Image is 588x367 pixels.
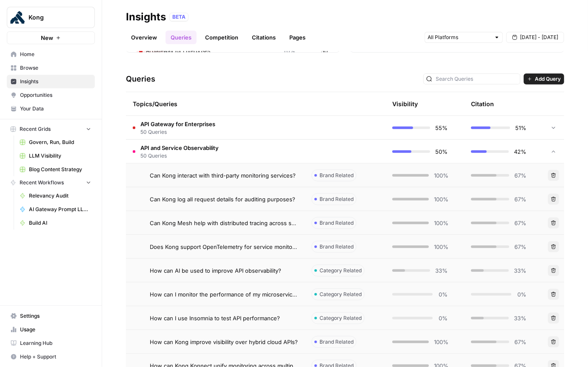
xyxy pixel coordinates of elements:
span: 33% [514,314,526,322]
a: Home [7,48,95,61]
span: 50% [435,147,448,156]
div: joined the conversation [37,103,145,110]
div: I'll connect you with someone from our team right away! Meanwhile, could you share any additional... [14,48,133,89]
a: Usage [7,323,95,336]
span: 55% [435,124,448,132]
textarea: Message… [7,260,163,275]
span: 67% [514,219,526,227]
span: 100% [434,338,448,346]
span: Browse [20,64,91,72]
span: 50 Queries [140,152,219,160]
div: Citation [471,92,494,116]
div: I see you had questions regarding our "Insights" section. Would you be able to provide more detai... [7,140,140,183]
span: 67% [514,171,526,180]
span: 51% [515,124,526,132]
span: Opportunities [20,91,91,99]
span: Govern, Run, Build [29,138,91,146]
span: Brand Related [320,243,354,251]
span: Brand Related [320,195,354,203]
span: Build AI [29,219,91,227]
span: Usage [20,326,91,333]
button: Recent Workflows [7,176,95,189]
span: Can Kong interact with third-party monitoring services? [150,171,296,180]
button: Emoji picker [27,278,34,285]
button: Add Query [524,73,564,85]
span: 0% [438,314,448,322]
span: Can Kong log all request details for auditing purposes? [150,195,295,203]
p: Active 45m ago [41,11,85,19]
span: Kong [29,13,80,22]
a: AI Gateway Prompt LLM Visibility [16,203,95,216]
span: How can Kong improve visibility over hybrid cloud APIs? [150,338,298,346]
div: Manuel says… [7,257,163,303]
span: [DATE] - [DATE] [520,34,558,41]
span: AI Gateway Prompt LLM Visibility [29,206,91,213]
span: Category Related [320,267,362,274]
span: Category Related [320,291,362,298]
span: 67% [514,195,526,203]
span: 67% [514,338,526,346]
button: [DATE] - [DATE] [506,32,564,43]
button: Recent Grids [7,123,95,136]
span: Learning Hub [20,339,91,347]
span: Settings [20,312,91,320]
img: Profile image for Manuel [24,5,38,18]
span: 100% [434,243,448,251]
a: Learning Hub [7,336,95,350]
span: New [41,34,53,42]
span: 0% [517,290,526,299]
button: Send a message… [146,275,160,288]
span: Add Query [535,75,561,83]
span: How can I use Insomnia to test API performance? [150,314,280,322]
div: Fin says… [7,42,163,101]
button: Gif picker [40,278,47,285]
div: Manuel says… [7,101,163,121]
div: Insights [126,10,166,24]
a: Pages [284,31,311,44]
a: Citations [247,31,281,44]
span: How can I monitor the performance of my microservices APIs? [150,290,298,299]
a: Overview [126,31,162,44]
div: Hey there, thanks for reaching out. [7,121,125,139]
span: 100% [434,171,448,180]
span: API Gateway for Enterprises [140,120,215,128]
a: Blog Content Strategy [16,163,95,176]
span: 0% [438,290,448,299]
button: Start recording [54,278,61,285]
span: Your Data [20,105,91,113]
a: Govern, Run, Build [16,136,95,149]
a: LLM Visibility [16,149,95,163]
button: Workspace: Kong [7,7,95,28]
div: Manuel says… [7,121,163,140]
span: How can AI be used to improve API observability? [150,266,281,275]
span: Category Related [320,314,362,322]
span: 67% [514,243,526,251]
div: Topics/Queries [133,92,298,116]
button: Help + Support [7,350,95,364]
span: Relevancy Audit [29,192,91,200]
span: 100% [434,195,448,203]
span: Recent Workflows [20,179,64,186]
span: Brand Related [320,219,354,227]
span: Home [20,51,91,58]
span: Blog Content Strategy [29,166,91,173]
span: 33% [435,266,448,275]
div: Got it! Please allow me some time while I check on this for you. [7,257,140,284]
span: Does Kong support OpenTelemetry for service monitoring? [150,243,298,251]
div: Manuel says… [7,140,163,190]
a: Competition [200,31,243,44]
img: Kong Logo [10,10,25,25]
span: 42% [514,147,526,156]
div: I'll connect you with someone from our team right away! Meanwhile, could you share any additional... [7,42,140,94]
span: 50 Queries [140,128,215,136]
span: Brand Related [320,338,354,346]
div: BETA [169,13,188,21]
button: New [7,31,95,44]
a: Opportunities [7,88,95,102]
div: Close [149,3,165,19]
a: Relevancy Audit [16,189,95,203]
div: Axandria says… [7,190,163,257]
button: Upload attachment [13,278,20,285]
input: All Platforms [428,33,491,42]
span: Recent Grids [20,125,51,133]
